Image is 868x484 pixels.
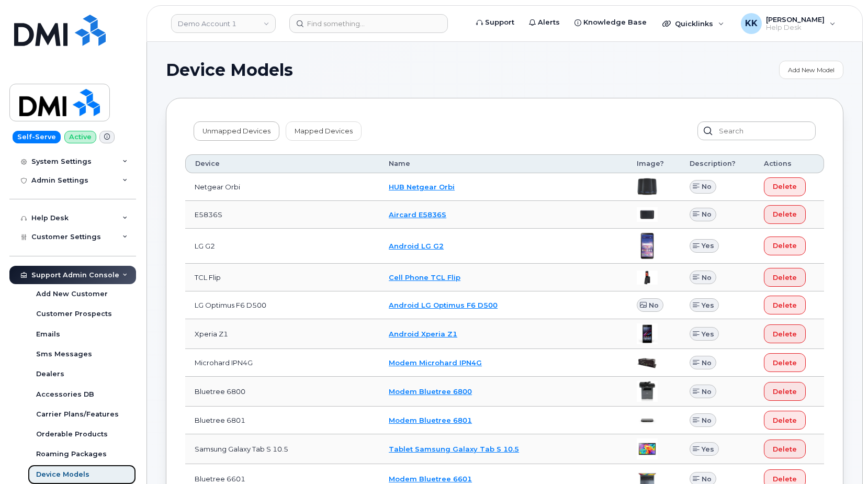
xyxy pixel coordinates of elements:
[773,358,797,368] span: Delete
[773,209,797,219] span: Delete
[194,121,279,140] a: Unmapped Devices
[185,291,379,319] td: LG Optimus F6 D500
[764,382,806,401] button: Delete
[702,273,712,283] span: No
[389,210,446,219] a: Aircard E5836S
[637,207,658,221] img: image20231002-4137094-567khy.jpeg
[637,323,658,344] img: image20231002-4137094-rxixnz.jpeg
[389,416,472,424] a: Modem Bluetree 6801
[389,183,455,191] a: HUB Netgear Orbi
[637,233,658,259] img: image20231002-4137094-6mbmwn.jpeg
[389,358,482,367] a: Modem Microhard IPN4G
[680,154,754,173] th: Description?
[637,271,658,285] img: image20231002-4137094-88okhv.jpeg
[764,205,806,224] button: Delete
[764,268,806,287] button: Delete
[764,324,806,343] button: Delete
[764,296,806,314] button: Delete
[389,445,519,453] a: Tablet Samsung Galaxy Tab S 10.5
[764,353,806,372] button: Delete
[773,300,797,310] span: Delete
[773,415,797,425] span: Delete
[389,273,460,282] a: Cell Phone TCL Flip
[389,475,472,483] a: Modem Bluetree 6601
[185,154,379,173] th: Device
[702,182,712,192] span: No
[773,241,797,251] span: Delete
[185,407,379,434] td: Bluetree 6801
[754,154,824,173] th: Actions
[702,444,714,454] span: Yes
[764,177,806,196] button: Delete
[697,121,816,140] input: Search
[185,319,379,349] td: Xperia Z1
[649,300,659,310] span: No
[185,173,379,201] td: Netgear Orbi
[773,182,797,192] span: Delete
[379,154,627,173] th: Name
[702,415,712,425] span: No
[764,440,806,458] button: Delete
[185,434,379,464] td: Samsung Galaxy Tab S 10.5
[185,201,379,229] td: E5836S
[637,178,658,195] img: image20231002-4137094-ugjnjr.jpeg
[389,387,472,396] a: Modem Bluetree 6800
[773,273,797,283] span: Delete
[185,349,379,377] td: Microhard IPN4G
[779,61,843,79] a: Add New Model
[773,444,797,454] span: Delete
[764,411,806,430] button: Delete
[637,356,658,369] img: image20231002-4137094-1lb3fl4.jpeg
[389,330,457,338] a: Android Xperia Z1
[637,381,658,402] img: image20231002-4137094-8a63mw.jpeg
[702,474,712,484] span: No
[627,154,680,173] th: Image?
[185,229,379,264] td: LG G2
[773,474,797,484] span: Delete
[702,329,714,339] span: Yes
[185,377,379,407] td: Bluetree 6800
[389,301,498,309] a: Android LG Optimus F6 D500
[185,264,379,291] td: TCL Flip
[764,237,806,255] button: Delete
[702,387,712,397] span: No
[773,329,797,339] span: Delete
[773,387,797,397] span: Delete
[702,209,712,219] span: No
[389,242,444,250] a: Android LG G2
[286,121,362,140] a: Mapped Devices
[702,358,712,368] span: No
[637,413,658,427] img: image20231002-4137094-1md6p5u.jpeg
[702,300,714,310] span: Yes
[702,241,714,251] span: Yes
[637,438,658,459] img: image20231002-4137094-1roxo0z.jpeg
[166,62,293,78] span: Device Models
